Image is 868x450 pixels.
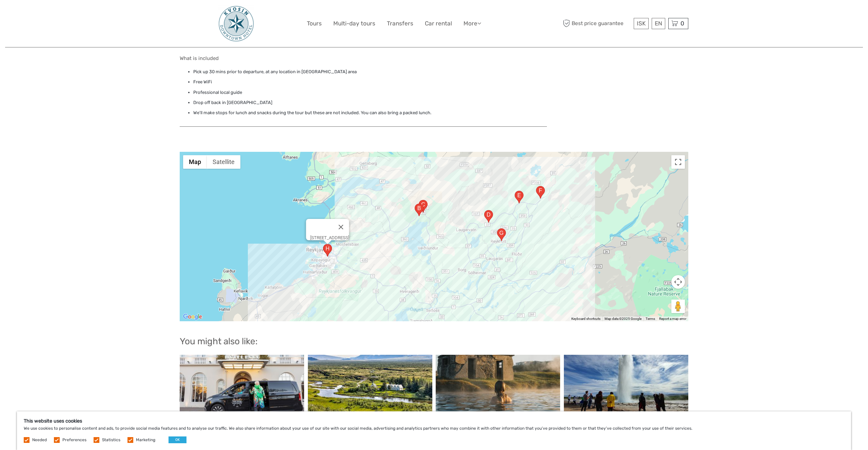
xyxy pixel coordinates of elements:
[9,12,77,17] p: We're away right now. Please check back later!
[181,312,204,321] img: Google
[605,317,642,321] span: Map data ©2025 Google
[218,5,255,42] img: 48-093e29fa-b2a2-476f-8fe8-72743a87ce49_logo_big.jpg
[419,200,428,212] div: 36, 806, Iceland
[207,155,240,169] button: Show satellite imagery
[136,437,155,443] label: Marketing
[387,19,413,28] a: Transfers
[32,437,47,443] label: Needed
[193,89,547,96] li: Professional local guide
[180,55,547,61] h5: What is included
[333,19,375,28] a: Multi-day tours
[183,155,207,169] button: Show street map
[463,19,481,28] a: More
[679,20,685,27] span: 0
[671,275,685,289] button: Map camera controls
[17,411,851,450] div: We use cookies to personalise content and ads, to provide social media features and to analyse ou...
[62,437,86,443] label: Preferences
[78,11,86,19] button: Open LiveChat chat widget
[193,78,547,86] li: Free WiFi
[310,235,349,240] div: [STREET_ADDRESS]
[637,20,646,27] span: ISK
[323,244,332,257] div: Tunguvegur, 108 Reykjavík, Iceland
[307,19,322,28] a: Tours
[571,316,600,321] button: Keyboard shortcuts
[652,18,665,29] div: EN
[193,99,547,106] li: Drop off back in [GEOGRAPHIC_DATA]
[671,155,685,169] button: Toggle fullscreen view
[515,191,524,203] div: 8M5X+R7M, 806, Iceland
[333,219,349,235] button: Close
[536,186,545,199] div: 35, 806, Iceland
[671,300,685,313] button: Drag Pegman onto the map to open Street View
[169,436,186,443] button: OK
[415,204,423,216] div: Efrivallavegur, 806, Iceland
[659,317,686,321] a: Report a map error
[193,68,547,76] li: Pick up 30 mins prior to departure, at any location in [GEOGRAPHIC_DATA] area
[24,418,844,424] h5: This website uses cookies
[102,437,120,443] label: Statistics
[646,317,655,321] a: Terms (opens in new tab)
[181,312,204,321] a: Open this area in Google Maps (opens a new window)
[484,210,493,223] div: 2 Efsti-Dalur Laugarvatn 806 IS, 806, Iceland
[497,228,506,241] div: 5HH4+225, Friðheimar 806, 320 Reykholt, Iceland
[193,109,547,117] li: We'll make stops for lunch and snacks during the tour but these are not included. You can also br...
[561,18,632,29] span: Best price guarantee
[180,336,688,347] h2: You might also like:
[425,19,452,28] a: Car rental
